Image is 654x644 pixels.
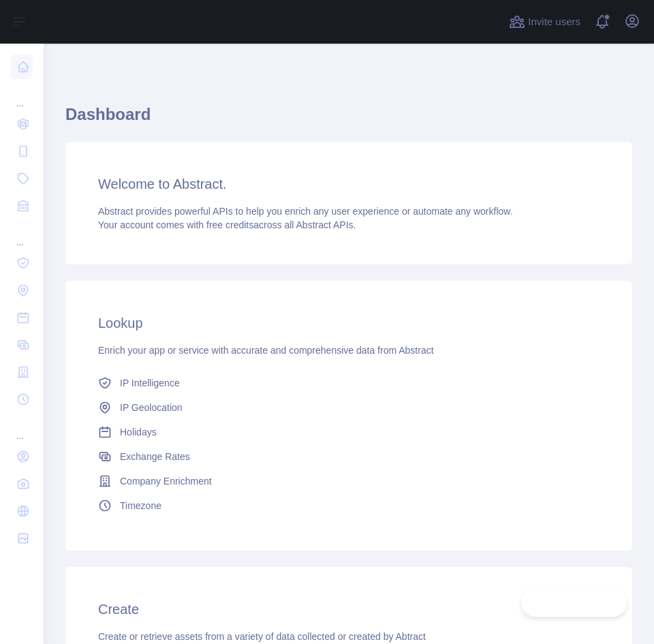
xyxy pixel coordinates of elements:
[93,395,605,420] a: IP Geolocation
[206,219,253,230] span: free credits
[120,499,161,512] span: Timezone
[528,14,580,30] span: Invite users
[93,469,605,493] a: Company Enrichment
[98,219,356,230] span: Your account comes with across all Abstract APIs.
[98,631,426,642] span: Create or retrieve assets from a variety of data collected or created by Abtract
[521,588,627,617] iframe: Toggle Customer Support
[98,345,434,356] span: Enrich your app or service with accurate and comprehensive data from Abstract
[93,444,605,469] a: Exchange Rates
[120,401,183,414] span: IP Geolocation
[98,600,599,619] h3: Create
[11,82,33,109] div: ...
[93,371,605,395] a: IP Intelligence
[98,313,599,333] h3: Lookup
[120,425,157,439] span: Holidays
[120,376,180,390] span: IP Intelligence
[98,206,513,217] span: Abstract provides powerful APIs to help you enrich any user experience or automate any workflow.
[11,221,33,248] div: ...
[120,450,190,463] span: Exchange Rates
[120,474,212,488] span: Company Enrichment
[98,174,599,194] h3: Welcome to Abstract.
[506,11,583,33] button: Invite users
[93,420,605,444] a: Holidays
[11,414,33,442] div: ...
[93,493,605,518] a: Timezone
[65,104,632,136] h1: Dashboard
